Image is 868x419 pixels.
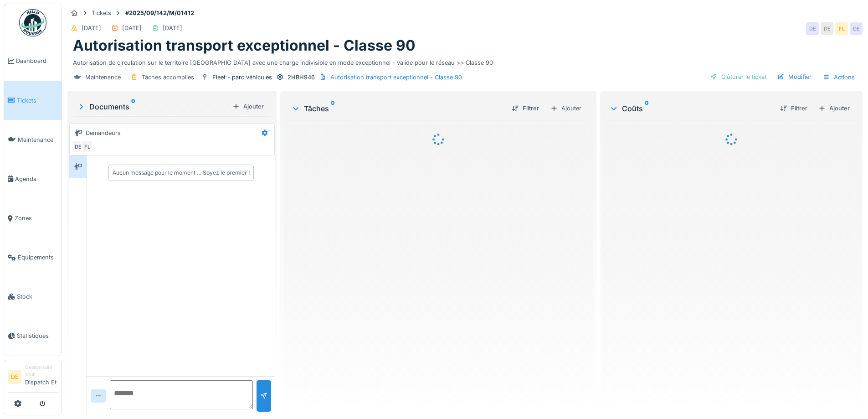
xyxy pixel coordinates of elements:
div: Gestionnaire local [25,364,58,378]
span: Équipements [18,253,58,262]
sup: 0 [645,103,649,114]
a: Agenda [4,159,62,198]
a: Maintenance [4,120,62,159]
div: Tâches accomplies [142,73,194,82]
div: Ajouter [815,102,853,114]
div: [DATE] [82,24,101,32]
div: Fleet - parc véhicules [212,73,272,82]
div: DE [72,140,84,153]
span: Zones [15,214,58,222]
a: Dashboard [4,41,62,81]
span: Maintenance [18,135,58,144]
a: Tickets [4,81,62,120]
span: Stock [17,292,58,301]
img: Badge_color-CXgf-gQk.svg [19,9,46,36]
a: DE Gestionnaire localDispatch Et [8,364,58,393]
a: Statistiques [4,316,62,356]
div: Demandeurs [86,129,121,137]
div: [DATE] [163,24,182,32]
div: Coûts [609,103,773,114]
div: Modifier [774,71,815,83]
div: Filtrer [508,102,543,114]
div: Tâches [291,103,504,114]
div: Maintenance [85,73,121,82]
sup: 0 [131,101,135,112]
span: Statistiques [17,331,58,340]
div: Ajouter [229,100,267,113]
strong: #2025/09/142/M/01412 [122,9,198,17]
div: Clôturer le ticket [707,71,770,83]
div: Tickets [92,9,111,17]
h1: Autorisation transport exceptionnel - Classe 90 [73,37,416,54]
div: Actions [819,71,859,84]
li: Dispatch Et [25,364,58,390]
div: [DATE] [122,24,142,32]
div: Aucun message pour le moment … Soyez le premier ! [113,169,250,177]
a: Équipements [4,238,62,277]
div: DE [850,22,863,35]
div: 2HBH946 [288,73,315,82]
a: Stock [4,277,62,316]
li: DE [8,370,21,384]
span: Tickets [17,96,58,105]
div: Documents [77,101,229,112]
div: Autorisation de circulation sur le territoire [GEOGRAPHIC_DATA] avec une charge indivisible en mo... [73,55,857,67]
div: Autorisation transport exceptionnel - Classe 90 [330,73,462,82]
div: Ajouter [546,102,586,115]
span: Dashboard [16,57,58,65]
div: FL [81,140,93,153]
div: Filtrer [776,102,811,114]
div: DE [821,22,833,35]
div: DE [806,22,819,35]
a: Zones [4,199,62,238]
sup: 0 [331,103,335,114]
span: Agenda [15,175,58,183]
div: FL [835,22,848,35]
